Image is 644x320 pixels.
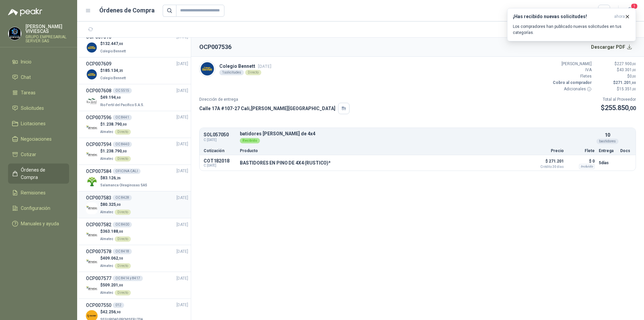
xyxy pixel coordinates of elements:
p: Cotización [204,149,236,153]
span: 0 [630,74,636,79]
div: OC 8414 y 8417 [113,276,143,281]
p: $ [100,41,127,47]
span: Negociaciones [21,135,52,143]
p: Precio [530,149,564,153]
span: Manuales y ayuda [21,220,59,227]
img: Company Logo [86,256,98,268]
img: Company Logo [86,202,98,214]
div: OC 8418 [113,249,132,254]
span: 49.194 [103,95,121,100]
span: C: [DATE] [204,164,236,168]
p: $ [100,282,131,288]
h3: OCP007578 [86,248,111,255]
p: 10 [605,131,610,139]
p: $ [596,86,636,92]
span: [DATE] [176,222,188,228]
h3: OCP007550 [86,302,111,309]
img: Company Logo [86,68,98,80]
span: [DATE] [258,64,271,69]
h3: OCP007608 [86,87,111,94]
span: 255.850 [605,104,636,112]
span: ,00 [118,42,123,46]
span: ,00 [631,81,636,85]
p: Producto [240,149,526,153]
a: Negociaciones [8,133,69,145]
div: Incluido [579,164,595,169]
h1: Órdenes de Compra [99,6,155,15]
p: $ [596,61,636,67]
div: OC 8400 [113,222,132,227]
h3: OCP007582 [86,221,111,228]
span: Crédito 30 días [530,165,564,169]
span: ,00 [118,283,123,287]
span: ,00 [632,62,636,66]
span: ,90 [116,310,121,314]
a: OCP007583OC 8428[DATE] Company Logo$80.325,00AlmatecDirecto [86,194,188,215]
span: 83.126 [103,176,121,180]
span: ,00 [122,149,127,153]
span: 1.238.790 [103,122,127,127]
span: Almatec [100,264,113,268]
span: Tareas [21,89,36,96]
span: 15.351 [619,87,636,91]
img: Company Logo [8,27,21,40]
p: $ [596,67,636,73]
a: Remisiones [8,186,69,199]
p: SOL057050 [204,132,236,137]
span: ahora [614,14,625,19]
div: Directo [115,156,131,162]
span: Remisiones [21,189,46,196]
span: Solicitudes [21,104,44,112]
h2: OCP007536 [199,42,231,52]
img: Company Logo [86,122,98,134]
p: COT182018 [204,158,236,164]
p: Calle 17A #107-27 Cali , [PERSON_NAME][GEOGRAPHIC_DATA] [199,105,335,112]
p: $ [100,201,131,208]
span: ,00 [632,87,636,91]
a: Manuales y ayuda [8,217,69,230]
span: Almatec [100,130,113,134]
div: Recibido [240,138,260,143]
span: ,50 [118,257,123,260]
span: 43.301 [619,67,636,72]
span: ,26 [116,176,121,180]
span: Órdenes de Compra [21,166,63,181]
p: batidores [PERSON_NAME] de 4x4 [240,131,595,136]
div: OC 5515 [113,88,132,93]
h3: OCP007583 [86,194,111,201]
span: C: [DATE] [204,137,236,143]
span: ,00 [116,203,121,207]
span: 80.325 [103,202,121,207]
span: 185.134 [103,68,123,73]
a: Configuración [8,202,69,215]
span: Colegio Bennett [100,49,126,53]
span: [DATE] [176,248,188,255]
h3: OCP007577 [86,275,111,282]
img: Company Logo [86,149,98,161]
p: GRUPO EMPRESARIAL SERVER SAS [25,35,69,43]
span: ,00 [122,123,127,126]
img: Company Logo [86,229,98,241]
span: 1.238.790 [103,149,127,153]
span: 509.201 [103,283,123,287]
span: Almatec [100,291,113,294]
div: Directo [245,70,261,75]
h3: OCP007594 [86,141,111,148]
img: Company Logo [86,176,98,187]
span: [DATE] [176,141,188,147]
p: Entrega [599,149,616,153]
span: 271.201 [615,80,636,85]
img: Company Logo [86,42,98,53]
a: OCP007609[DATE] Company Logo$185.134,25Colegio Bennett [86,60,188,81]
p: $ [601,103,636,113]
div: Directo [115,290,131,295]
img: Logo peakr [8,8,42,16]
span: ,00 [629,105,636,111]
a: OCP007578OC 8418[DATE] Company Logo$409.062,50AlmatecDirecto [86,248,188,269]
div: Directo [115,129,131,135]
p: Adicionales [551,86,592,92]
a: OCP007610[DATE] Company Logo$132.447,00Colegio Bennett [86,33,188,54]
p: $ [100,255,131,262]
span: Rio Fertil del Pacífico S.A.S. [100,103,144,107]
p: IVA [551,67,592,73]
